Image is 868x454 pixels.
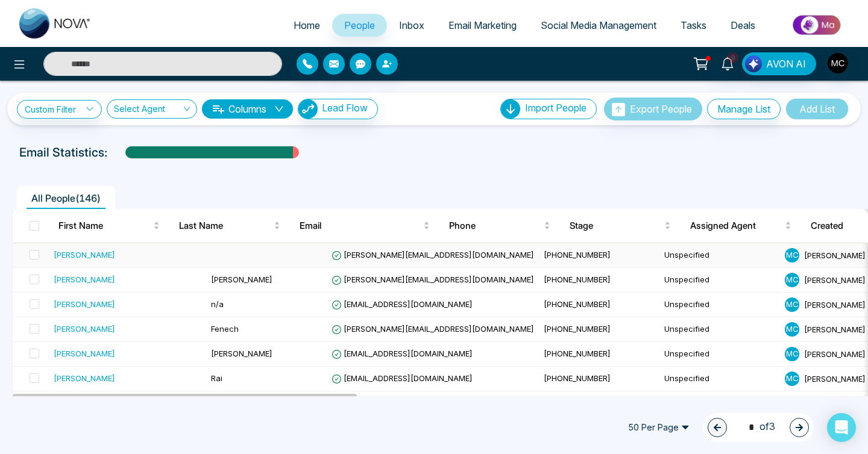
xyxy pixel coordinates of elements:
span: of 3 [741,419,775,435]
a: Custom Filter [17,100,102,119]
button: Columnsdown [202,99,293,119]
span: Stage [570,219,662,233]
td: Contacted [659,391,780,416]
th: Stage [560,209,681,243]
span: Export People [630,103,692,115]
span: M C [785,372,799,386]
a: 9 [713,52,742,73]
span: [PERSON_NAME][EMAIL_ADDRESS][DOMAIN_NAME] [332,250,534,260]
td: Unspecified [659,293,780,317]
button: Manage List [707,99,781,119]
th: First Name [49,209,169,243]
p: Email Statistics: [19,143,107,161]
span: Home [294,19,320,31]
span: Deals [731,19,755,31]
img: Market-place.gif [773,11,861,39]
td: Unspecified [659,243,780,268]
span: People [344,19,375,31]
span: AVON AI [766,57,806,71]
div: [PERSON_NAME] [54,249,115,261]
span: [PHONE_NUMBER] [544,324,611,334]
span: Fenech [211,324,239,334]
span: [PERSON_NAME] [804,324,866,334]
button: AVON AI [742,52,816,75]
span: [EMAIL_ADDRESS][DOMAIN_NAME] [332,373,473,383]
span: M C [785,347,799,361]
div: [PERSON_NAME] [54,273,115,285]
div: [PERSON_NAME] [54,323,115,335]
span: [PERSON_NAME][EMAIL_ADDRESS][DOMAIN_NAME] [332,324,534,334]
a: Tasks [668,14,719,37]
a: Social Media Management [529,14,668,37]
span: down [274,104,284,114]
span: [PERSON_NAME] [804,299,866,309]
a: People [332,14,387,37]
img: Lead Flow [298,99,318,119]
span: [PERSON_NAME] [211,275,272,284]
span: Email Marketing [448,19,517,31]
img: User Avatar [828,53,848,73]
th: Last Name [169,209,290,243]
th: Phone [439,209,560,243]
span: M C [785,322,799,337]
div: [PERSON_NAME] [54,372,115,384]
span: 9 [728,52,738,63]
th: Assigned Agent [681,209,801,243]
img: Nova CRM Logo [19,8,92,39]
div: Open Intercom Messenger [827,413,856,442]
span: [PHONE_NUMBER] [544,349,611,358]
span: First Name [58,219,151,233]
a: Home [281,14,332,37]
span: [PERSON_NAME] [804,250,866,260]
span: Last Name [179,219,271,233]
a: Deals [719,14,767,37]
span: Social Media Management [541,19,656,31]
span: [EMAIL_ADDRESS][DOMAIN_NAME] [332,349,473,358]
span: All People ( 146 ) [27,192,105,204]
span: Assigned Agent [690,219,782,233]
th: Email [290,209,439,243]
span: [PERSON_NAME] [804,373,866,383]
button: Export People [604,98,702,120]
span: [PERSON_NAME] [211,349,272,358]
span: [PERSON_NAME] [804,275,866,284]
td: Unspecified [659,317,780,342]
a: Lead FlowLead Flow [293,99,378,119]
span: Import People [525,102,587,114]
span: [PHONE_NUMBER] [544,299,611,309]
span: M C [785,273,799,287]
span: 50 Per Page [620,418,698,437]
span: Lead Flow [322,102,368,114]
span: Inbox [399,19,424,31]
span: Rai [211,373,222,383]
td: Unspecified [659,342,780,367]
span: [PHONE_NUMBER] [544,275,611,284]
span: [EMAIL_ADDRESS][DOMAIN_NAME] [332,299,473,309]
span: Email [300,219,421,233]
a: Inbox [387,14,436,37]
span: M C [785,297,799,312]
div: [PERSON_NAME] [54,347,115,359]
img: Lead Flow [745,55,762,72]
span: [PHONE_NUMBER] [544,373,611,383]
span: [PHONE_NUMBER] [544,250,611,260]
button: Lead Flow [298,99,378,119]
span: [PERSON_NAME] [804,349,866,358]
span: n/a [211,299,224,309]
span: M C [785,248,799,263]
a: Email Marketing [436,14,529,37]
div: [PERSON_NAME] [54,298,115,310]
span: Tasks [681,19,706,31]
td: Unspecified [659,268,780,293]
td: Unspecified [659,367,780,391]
span: Phone [449,219,541,233]
span: [PERSON_NAME][EMAIL_ADDRESS][DOMAIN_NAME] [332,275,534,284]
